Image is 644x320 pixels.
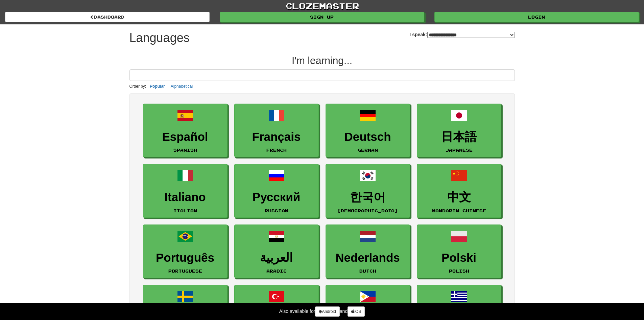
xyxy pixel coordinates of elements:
a: PortuguêsPortuguese [143,225,228,278]
label: I speak: [409,31,515,38]
small: [DEMOGRAPHIC_DATA] [337,208,398,213]
a: 日本語Japanese [417,104,501,157]
h3: Deutsch [329,130,406,144]
h1: Languages [129,31,190,45]
h3: 中文 [421,191,498,204]
small: French [266,148,287,152]
a: FrançaisFrench [234,104,319,157]
small: Russian [265,208,288,213]
h3: Русский [238,191,315,204]
small: German [358,148,378,152]
a: dashboard [5,12,210,22]
a: 中文Mandarin Chinese [417,164,501,218]
h3: Português [147,251,224,264]
button: Alphabetical [169,83,195,90]
small: Portuguese [168,269,202,273]
h3: Nederlands [329,251,406,264]
a: DeutschGerman [326,104,410,157]
small: Polish [449,269,469,273]
small: Italian [173,208,197,213]
a: ItalianoItalian [143,164,228,218]
a: iOS [348,306,365,317]
small: Japanese [446,148,473,152]
a: Sign up [220,12,424,22]
h2: I'm learning... [129,55,515,66]
h3: العربية [238,251,315,264]
a: العربيةArabic [234,225,319,278]
small: Spanish [173,148,197,152]
h3: Polski [421,251,498,264]
a: 한국어[DEMOGRAPHIC_DATA] [326,164,410,218]
a: EspañolSpanish [143,104,228,157]
a: Login [434,12,639,22]
a: NederlandsDutch [326,225,410,278]
small: Mandarin Chinese [432,208,486,213]
small: Order by: [129,84,146,89]
a: Android [315,306,339,317]
h3: 日本語 [421,130,498,144]
h3: Français [238,130,315,144]
a: PolskiPolish [417,225,501,278]
button: Popular [148,83,167,90]
h3: Español [147,130,224,144]
small: Dutch [359,269,376,273]
h3: 한국어 [329,191,406,204]
h3: Italiano [147,191,224,204]
a: РусскийRussian [234,164,319,218]
small: Arabic [266,269,287,273]
select: I speak: [427,32,515,38]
